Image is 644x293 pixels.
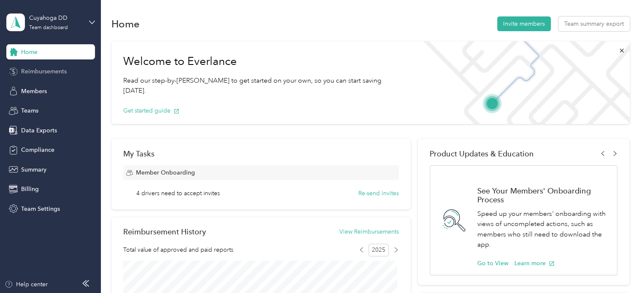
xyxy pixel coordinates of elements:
span: Compliance [21,145,54,154]
span: Members [21,87,47,96]
button: Team summary export [558,16,630,31]
div: Cuyahoga DD [29,13,82,22]
h1: Home [111,19,140,28]
h1: Welcome to Everlance [123,55,403,68]
button: View Reimbursements [339,227,399,236]
p: Speed up your members' onboarding with views of uncompleted actions, such as members who still ne... [477,209,608,250]
button: Help center [5,280,48,289]
h2: Reimbursement History [123,227,206,236]
span: Reimbursements [21,67,67,76]
span: Summary [21,165,46,174]
div: Team dashboard [29,25,68,30]
span: 4 drivers need to accept invites [136,189,220,198]
span: Total value of approved and paid reports [123,245,233,254]
div: My Tasks [123,149,399,158]
span: Teams [21,106,38,115]
span: Data Exports [21,126,57,135]
img: Welcome to everlance [415,41,629,124]
span: Member Onboarding [136,168,195,177]
span: 2025 [368,244,389,256]
p: Read our step-by-[PERSON_NAME] to get started on your own, so you can start saving [DATE]. [123,75,403,96]
button: Go to View [477,259,509,268]
button: Invite members [497,16,551,31]
h1: See Your Members' Onboarding Process [477,186,608,204]
span: Product Updates & Education [430,149,534,158]
iframe: Everlance-gr Chat Button Frame [597,246,644,293]
span: Billing [21,185,39,194]
span: Home [21,48,38,56]
button: Get started guide [123,106,179,115]
button: Re-send invites [358,189,399,198]
button: Learn more [514,259,555,268]
span: Team Settings [21,204,60,213]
